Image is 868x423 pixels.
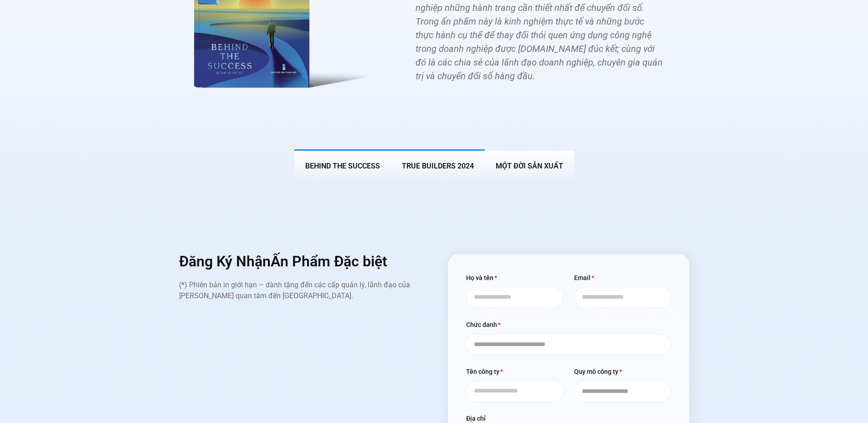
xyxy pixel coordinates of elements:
[466,272,498,287] label: Họ và tên
[496,162,563,170] span: MỘT ĐỜI SẢN XUẤT
[574,272,595,287] label: Email
[574,366,622,381] label: Quy mô công ty
[402,162,474,170] span: True Builders 2024
[466,319,501,334] label: Chức danh
[179,280,421,301] p: (*) Phiên bản in giới hạn – dành tặng đến các cấp quản lý, lãnh đạo của [PERSON_NAME] quan tâm đế...
[466,366,503,381] label: Tên công ty
[179,254,421,269] h2: Đăng Ký Nhận
[305,162,380,170] span: BEHIND THE SUCCESS
[271,253,387,270] span: Ấn Phẩm Đặc biệt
